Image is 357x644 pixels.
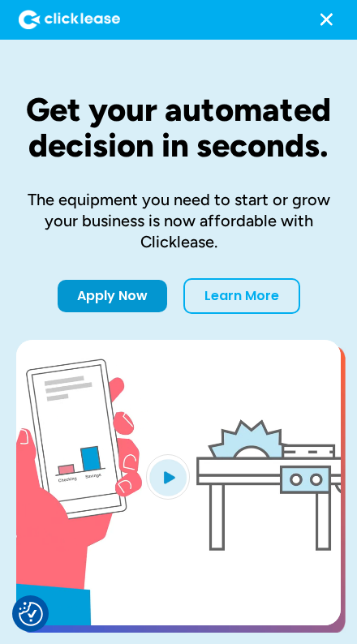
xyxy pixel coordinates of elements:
div: The equipment you need to start or grow your business is now affordable with Clicklease. [16,189,341,252]
a: Learn More [183,278,300,314]
h1: Get your automated decision in seconds. [16,92,341,163]
a: home [11,10,120,30]
a: Apply Now [58,280,167,312]
a: open lightbox [16,340,341,625]
img: Revisit consent button [19,602,43,626]
img: Blue play button logo on a light blue circular background [146,454,190,500]
button: Consent Preferences [19,602,43,626]
img: Clicklease logo [19,10,120,30]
